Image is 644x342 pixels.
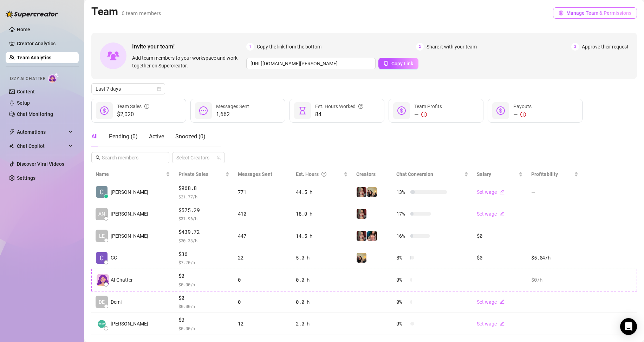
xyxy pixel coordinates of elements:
span: Messages Sent [238,171,272,177]
a: Home [17,27,30,32]
span: $0 [178,294,229,302]
a: Team Analytics [17,55,51,60]
span: Team Profits [414,104,442,109]
a: Settings [17,175,35,181]
img: Mistress [357,253,366,263]
span: $ 31.96 /h [178,215,229,222]
span: $ 21.77 /h [178,193,229,200]
span: CC [111,254,117,262]
span: 1,662 [216,110,249,119]
span: 3 [571,43,579,51]
span: team [217,156,221,160]
td: — [527,313,582,335]
div: $0 /h [531,276,578,284]
span: hourglass [298,106,307,115]
span: edit [500,321,505,326]
div: — [513,110,532,119]
input: Search members [102,154,160,162]
span: Invite your team! [132,42,246,51]
div: Pending ( 0 ) [109,132,138,141]
th: Name [91,167,174,181]
span: exclamation-circle [421,112,427,117]
span: question-circle [358,103,363,110]
span: setting [559,11,564,15]
span: $ 7.20 /h [178,259,229,266]
div: 5.0 h [296,254,348,262]
div: 2.0 h [296,320,348,328]
img: logo-BBDzfeDw.svg [6,11,58,18]
button: Copy Link [378,58,418,69]
img: Mistress [367,187,377,197]
span: $ 0.00 /h [178,325,229,332]
td: — [527,203,582,225]
a: Creator Analytics [17,38,73,49]
span: Manage Team & Permissions [566,10,631,16]
span: Add team members to your workspace and work together on Supercreator. [132,54,243,70]
span: 0 % [396,320,408,328]
span: exclamation-circle [520,112,526,117]
span: $ 0.00 /h [178,303,229,310]
span: dollar-circle [100,106,109,115]
td: — [527,225,582,247]
div: 410 [238,210,287,218]
div: Est. Hours Worked [315,103,363,110]
span: thunderbolt [9,129,15,135]
div: $0 [477,254,523,262]
span: $968.8 [178,184,229,192]
div: $5.04 /h [531,254,578,262]
span: calendar [157,87,161,91]
span: 13 % [396,188,408,196]
a: Set wageedit [477,211,505,217]
span: [PERSON_NAME] [111,232,148,240]
img: Giada Migliavac… [96,318,108,330]
div: 771 [238,188,287,196]
span: Share it with your team [427,43,477,51]
span: Demi [111,298,122,306]
div: All [91,132,98,141]
div: 22 [238,254,287,262]
img: izzy-ai-chatter-avatar-DDCN_rTZ.svg [97,274,109,286]
span: 1 [246,43,254,51]
span: Automations [17,126,67,138]
img: AI Chatter [48,73,59,83]
a: Set wageedit [477,299,505,305]
span: Last 7 days [96,84,161,94]
span: 6 team members [122,10,161,17]
button: Manage Team & Permissions [553,7,637,19]
span: message [199,106,208,115]
a: Discover Viral Videos [17,161,64,167]
div: 0 [238,276,287,284]
span: LE [99,232,105,240]
span: Copy Link [391,61,413,66]
div: — [414,110,442,119]
span: [PERSON_NAME] [111,210,148,218]
td: — [527,291,582,313]
span: Payouts [513,104,532,109]
span: dollar-circle [397,106,406,115]
span: 8 % [396,254,408,262]
span: dollar-circle [496,106,505,115]
span: info-circle [144,103,149,110]
div: 0.0 h [296,298,348,306]
div: 18.0 h [296,210,348,218]
span: Active [149,133,164,140]
div: 44.5 h [296,188,348,196]
span: 16 % [396,232,408,240]
img: CC [96,252,108,264]
span: [PERSON_NAME] [111,188,148,196]
span: 17 % [396,210,408,218]
span: search [96,155,100,160]
a: Set wageedit [477,189,505,195]
a: Chat Monitoring [17,111,53,117]
img: Demi [357,187,366,197]
span: AN [98,210,105,218]
span: 0 % [396,298,408,306]
a: Setup [17,100,30,106]
span: 0 % [396,276,408,284]
span: $ 30.33 /h [178,237,229,244]
img: Catherine Eliza… [96,186,108,198]
span: [PERSON_NAME] [111,320,148,328]
a: Content [17,89,35,94]
div: 447 [238,232,287,240]
div: 0.0 h [296,276,348,284]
